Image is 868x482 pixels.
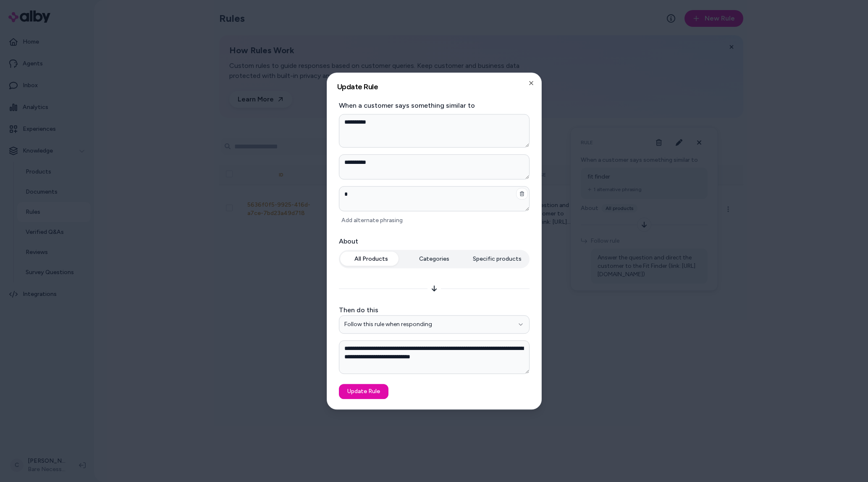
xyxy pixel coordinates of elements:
[339,236,530,246] label: About
[467,251,528,267] button: Specific products
[339,215,405,226] button: Add alternate phrasing
[339,305,530,315] label: Then do this
[339,101,530,111] label: When a customer says something similar to
[341,251,402,267] button: All Products
[404,251,465,267] button: Categories
[337,83,531,91] h2: Update Rule
[339,384,388,399] button: Update Rule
